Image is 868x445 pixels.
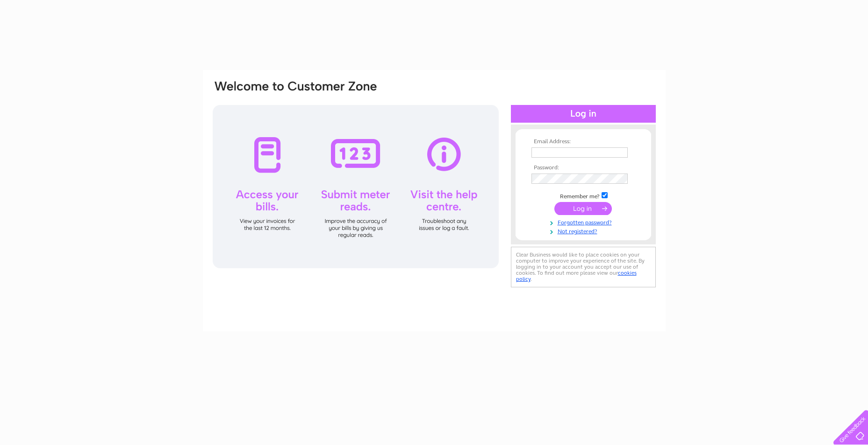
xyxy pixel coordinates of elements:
[531,217,638,226] a: Forgotten password?
[529,165,638,171] th: Password:
[529,191,638,200] td: Remember me?
[529,139,638,145] th: Email Address:
[617,175,624,182] img: npw-badge-icon-locked.svg
[511,247,656,287] div: Clear Business would like to place cookies on your computer to improve your experience of the sit...
[531,226,638,235] a: Not registered?
[516,270,637,282] a: cookies policy
[617,149,624,156] img: npw-badge-icon-locked.svg
[554,202,612,215] input: Submit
